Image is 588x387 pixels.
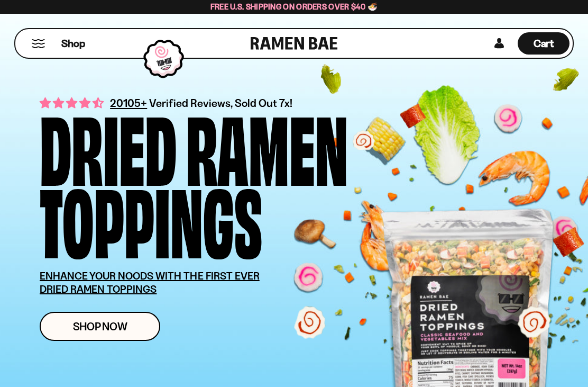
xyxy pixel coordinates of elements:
[534,37,554,50] span: Cart
[40,181,262,254] div: Toppings
[61,32,85,55] a: Shop
[186,109,348,181] div: Ramen
[61,37,85,51] span: Shop
[40,312,160,341] a: Shop Now
[40,269,260,295] u: ENHANCE YOUR NOODS WITH THE FIRST EVER DRIED RAMEN TOPPINGS
[210,2,378,12] span: Free U.S. Shipping on Orders over $40 🍜
[73,321,127,332] span: Shop Now
[518,29,569,58] a: Cart
[31,39,45,48] button: Mobile Menu Trigger
[40,109,177,181] div: Dried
